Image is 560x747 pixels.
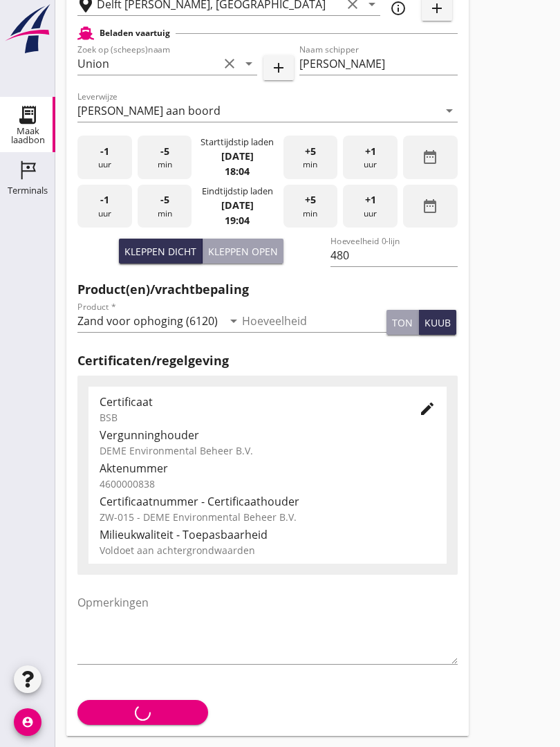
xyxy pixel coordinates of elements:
div: min [283,185,338,228]
div: Vergunninghouder [100,427,436,443]
strong: 18:04 [225,165,250,178]
div: 4600000838 [100,477,436,491]
span: -5 [160,192,169,207]
h2: Certificaten/regelgeving [77,351,458,370]
div: Starttijdstip laden [200,136,274,149]
textarea: Opmerkingen [77,591,458,664]
h2: Product(en)/vrachtbepaling [77,280,458,299]
input: Naam schipper [299,53,458,75]
div: Voldoet aan achtergrondwaarden [100,543,436,557]
button: Kleppen dicht [119,239,203,264]
span: +5 [305,192,316,207]
span: -1 [100,144,109,159]
span: -5 [160,144,169,159]
div: kuub [424,315,451,330]
strong: [DATE] [221,149,254,163]
i: date_range [422,149,438,165]
span: +1 [365,192,376,207]
div: Kleppen dicht [124,244,196,259]
img: logo-small.a267ee39.svg [3,3,53,55]
div: Aktenummer [100,460,436,477]
i: add [270,59,287,76]
div: uur [77,185,132,228]
i: edit [419,400,436,417]
button: ton [386,310,419,335]
h2: Beladen vaartuig [100,27,170,39]
i: arrow_drop_down [225,313,242,329]
div: DEME Environmental Beheer B.V. [100,443,436,458]
div: Terminals [8,186,48,195]
div: Certificaat [100,394,397,410]
div: ZW-015 - DEME Environmental Beheer B.V. [100,510,436,524]
div: Kleppen open [208,244,278,259]
input: Zoek op (scheeps)naam [77,53,218,75]
i: clear [221,55,238,72]
span: +1 [365,144,376,159]
div: uur [343,185,398,228]
div: Eindtijdstip laden [202,185,273,198]
i: date_range [422,198,438,214]
div: Milieukwaliteit - Toepasbaarheid [100,526,436,543]
i: arrow_drop_down [441,102,458,119]
i: account_circle [14,708,41,736]
div: uur [77,136,132,179]
div: uur [343,136,398,179]
div: min [283,136,338,179]
span: -1 [100,192,109,207]
div: BSB [100,410,397,425]
button: Kleppen open [203,239,283,264]
div: min [138,136,192,179]
div: Certificaatnummer - Certificaathouder [100,493,436,510]
input: Hoeveelheid [242,310,387,332]
i: arrow_drop_down [241,55,257,72]
div: ton [392,315,413,330]
strong: [DATE] [221,199,254,212]
div: [PERSON_NAME] aan boord [77,104,221,117]
input: Hoeveelheid 0-lijn [330,244,457,266]
span: +5 [305,144,316,159]
strong: 19:04 [225,214,250,227]
div: min [138,185,192,228]
input: Product * [77,310,223,332]
button: kuub [419,310,456,335]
